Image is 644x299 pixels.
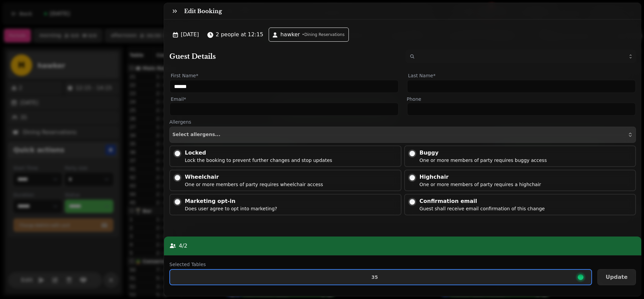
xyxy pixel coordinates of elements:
[169,261,592,268] label: Selected Tables
[179,242,187,250] p: 4 / 2
[420,173,541,181] div: Highchair
[169,127,636,143] button: Select allergens...
[420,181,541,188] div: One or more members of party requires a highchair
[185,173,323,181] div: Wheelchair
[407,72,636,80] label: Last Name*
[172,132,220,137] span: Select allergens...
[606,274,628,280] span: Update
[407,96,636,102] label: Phone
[169,52,400,61] h2: Guest Details
[302,32,344,37] span: • Dining Reservations
[420,205,545,212] div: Guest shall receive email confirmation of this change
[185,181,323,188] div: One or more members of party requires wheelchair access
[184,7,225,15] h3: Edit Booking
[371,275,378,280] p: 35
[169,269,592,285] button: 35
[169,72,399,80] label: First Name*
[420,157,547,164] div: One or more members of party requires buggy access
[597,269,636,285] button: Update
[420,197,545,205] div: Confirmation email
[185,197,277,205] div: Marketing opt-in
[420,149,547,157] div: Buggy
[169,119,636,125] label: Allergens
[185,157,332,164] div: Lock the booking to prevent further changes and stop updates
[169,96,399,102] label: Email*
[181,31,199,39] span: [DATE]
[185,205,277,212] div: Does user agree to opt into marketing?
[185,149,332,157] div: Locked
[280,31,300,39] span: hawker
[216,31,263,39] span: 2 people at 12:15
